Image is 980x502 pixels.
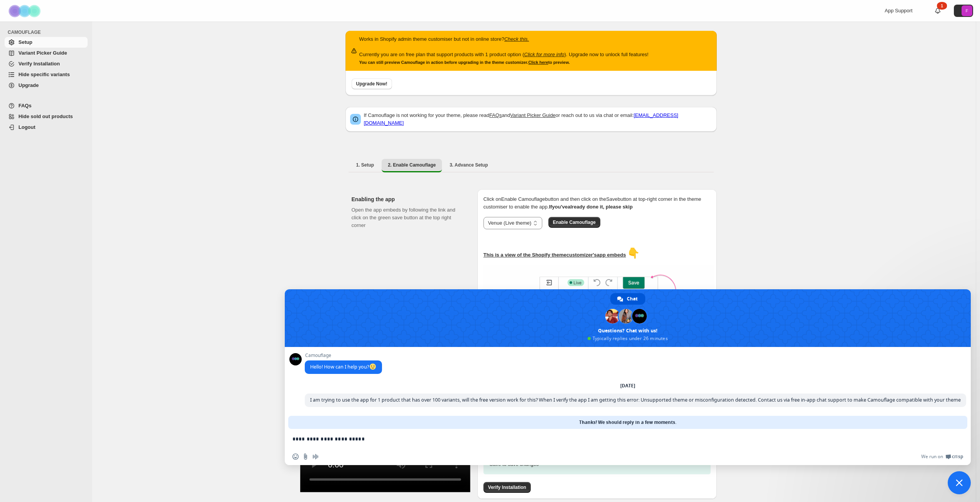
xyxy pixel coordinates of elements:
a: Click for more info [524,52,565,57]
span: CAMOUFLAGE [8,29,88,35]
b: If you've already done it, please skip [549,204,633,210]
div: Open the app embeds by following the link and click on the green save button at the top right corner [352,206,465,481]
span: Enable Camouflage [553,219,596,225]
span: I am trying to use the app for 1 product that has over 100 variants, will the free version work f... [310,397,961,403]
span: Upgrade [18,82,39,88]
button: Verify Installation [483,482,531,493]
div: [DATE] [620,384,635,388]
p: If Camouflage is not working for your theme, please read and or reach out to us via chat or email: [364,112,712,127]
div: Chat [610,293,645,305]
u: This is a view of the Shopify theme customizer's app embeds [483,252,626,258]
p: Click on Enable Camouflage button and then click on the Save button at top-right corner in the th... [483,195,711,211]
span: Logout [18,124,35,130]
img: camouflage-enable [483,265,714,400]
span: Camouflage [305,353,382,358]
span: Audio message [312,454,319,460]
img: Camouflage [6,0,45,22]
span: 👇 [627,247,639,259]
a: Upgrade [5,80,88,91]
a: Verify Installation [483,484,531,490]
button: Upgrade Now! [352,78,392,89]
span: Avatar with initials F [962,5,972,16]
small: You can still preview Camouflage in action before upgrading in the theme customizer. to preview. [359,60,570,65]
a: Setup [5,37,88,48]
span: 2. Enable Camouflage [388,162,436,168]
span: App Support [885,8,912,13]
span: Verify Installation [488,484,526,490]
span: Hide specific variants [18,72,70,77]
a: FAQs [5,100,88,111]
a: Verify Installation [5,58,88,69]
span: Upgrade Now! [356,81,387,87]
span: Hide sold out products [18,113,73,119]
a: Logout [5,122,88,133]
span: Variant Picker Guide [18,50,67,56]
span: Hello! How can I help you? [310,364,377,370]
a: Hide specific variants [5,69,88,80]
a: Enable Camouflage [548,219,600,225]
span: Verify Installation [18,61,60,67]
div: Close chat [948,471,971,494]
button: Enable Camouflage [548,217,600,228]
a: 1 [934,7,942,15]
a: Variant Picker Guide [5,48,88,58]
span: 3. Advance Setup [450,162,488,168]
textarea: Compose your message... [292,435,946,442]
div: 1 [937,2,947,10]
text: F [966,8,968,13]
span: 1. Setup [356,162,374,168]
a: FAQs [489,112,502,118]
a: Check this. [504,36,529,42]
span: Send a file [302,454,309,460]
a: Variant Picker Guide [510,112,555,118]
p: Works in Shopify admin theme customiser but not in online store? [359,35,649,43]
span: Insert an emoji [292,454,299,460]
span: Setup [18,39,32,45]
a: Click here [528,60,548,65]
a: We run onCrisp [921,454,963,460]
span: Chat [627,293,638,305]
a: Hide sold out products [5,111,88,122]
video: Enable Camouflage in theme app embeds [300,407,470,492]
h2: Enabling the app [352,195,465,203]
span: Crisp [952,454,963,460]
span: Thanks! We should reply in a few moments. [579,416,676,429]
button: Avatar with initials F [954,5,973,17]
span: We run on [921,454,943,460]
p: Currently you are on free plan that support products with 1 product option ( ). Upgrade now to un... [359,51,649,58]
span: FAQs [18,103,32,108]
